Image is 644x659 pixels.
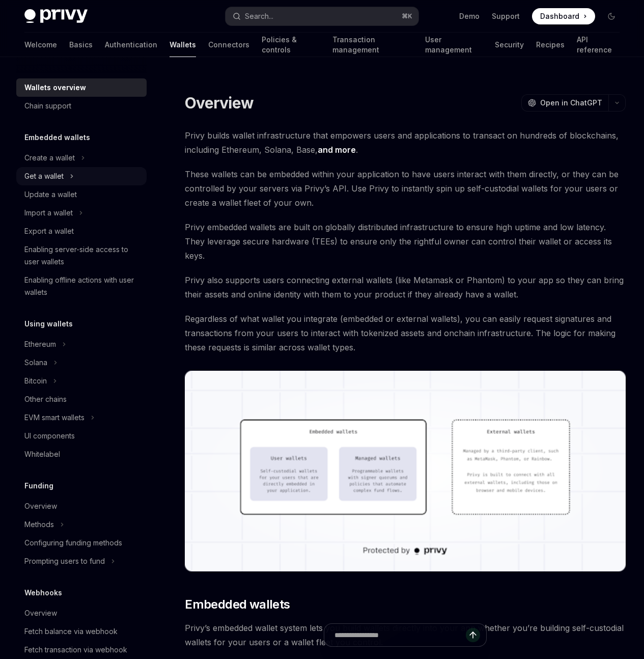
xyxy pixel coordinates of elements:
[262,33,320,57] a: Policies & controls
[24,243,141,268] div: Enabling server-side access to user wallets
[521,94,608,112] button: Open in ChatGPT
[24,537,122,549] div: Configuring funding methods
[24,9,88,23] img: dark logo
[24,375,47,387] div: Bitcoin
[24,170,64,182] div: Get a wallet
[185,273,626,301] span: Privy also supports users connecting external wallets (like Metamask or Phantom) to your app so t...
[24,555,105,567] div: Prompting users to fund
[16,240,147,271] a: Enabling server-side access to user wallets
[495,33,524,57] a: Security
[16,622,147,641] a: Fetch balance via webhook
[185,371,626,572] img: images/walletoverview.png
[24,500,57,512] div: Overview
[492,11,520,21] a: Support
[24,131,90,144] h5: Embedded wallets
[24,644,127,656] div: Fetch transaction via webhook
[185,621,626,649] span: Privy’s embedded wallet system lets you build wallets directly into your app whether you’re build...
[16,222,147,240] a: Export a wallet
[16,534,147,552] a: Configuring funding methods
[208,33,249,57] a: Connectors
[532,8,595,24] a: Dashboard
[69,33,93,57] a: Basics
[16,271,147,301] a: Enabling offline actions with user wallets
[16,445,147,463] a: Whitelabel
[16,390,147,408] a: Other chains
[24,411,85,424] div: EVM smart wallets
[185,167,626,210] span: These wallets can be embedded within your application to have users interact with them directly, ...
[24,393,67,405] div: Other chains
[16,97,147,115] a: Chain support
[24,225,74,237] div: Export a wallet
[24,625,118,638] div: Fetch balance via webhook
[24,518,54,531] div: Methods
[540,98,602,108] span: Open in ChatGPT
[185,128,626,157] span: Privy builds wallet infrastructure that empowers users and applications to transact on hundreds o...
[16,497,147,515] a: Overview
[105,33,157,57] a: Authentication
[24,81,86,94] div: Wallets overview
[318,145,356,155] a: and more
[577,33,620,57] a: API reference
[24,100,71,112] div: Chain support
[16,78,147,97] a: Wallets overview
[24,356,47,369] div: Solana
[185,596,290,613] span: Embedded wallets
[402,12,412,20] span: ⌘ K
[24,587,62,599] h5: Webhooks
[24,207,73,219] div: Import a wallet
[459,11,480,21] a: Demo
[185,94,254,112] h1: Overview
[245,10,273,22] div: Search...
[185,312,626,354] span: Regardless of what wallet you integrate (embedded or external wallets), you can easily request si...
[24,338,56,350] div: Ethereum
[170,33,196,57] a: Wallets
[226,7,418,25] button: Search...⌘K
[24,318,73,330] h5: Using wallets
[185,220,626,263] span: Privy embedded wallets are built on globally distributed infrastructure to ensure high uptime and...
[24,480,53,492] h5: Funding
[425,33,483,57] a: User management
[24,152,75,164] div: Create a wallet
[24,274,141,298] div: Enabling offline actions with user wallets
[536,33,565,57] a: Recipes
[540,11,579,21] span: Dashboard
[332,33,413,57] a: Transaction management
[466,628,480,642] button: Send message
[16,185,147,204] a: Update a wallet
[24,607,57,619] div: Overview
[16,604,147,622] a: Overview
[24,33,57,57] a: Welcome
[24,448,60,460] div: Whitelabel
[603,8,620,24] button: Toggle dark mode
[16,641,147,659] a: Fetch transaction via webhook
[16,427,147,445] a: UI components
[24,430,75,442] div: UI components
[24,188,77,201] div: Update a wallet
